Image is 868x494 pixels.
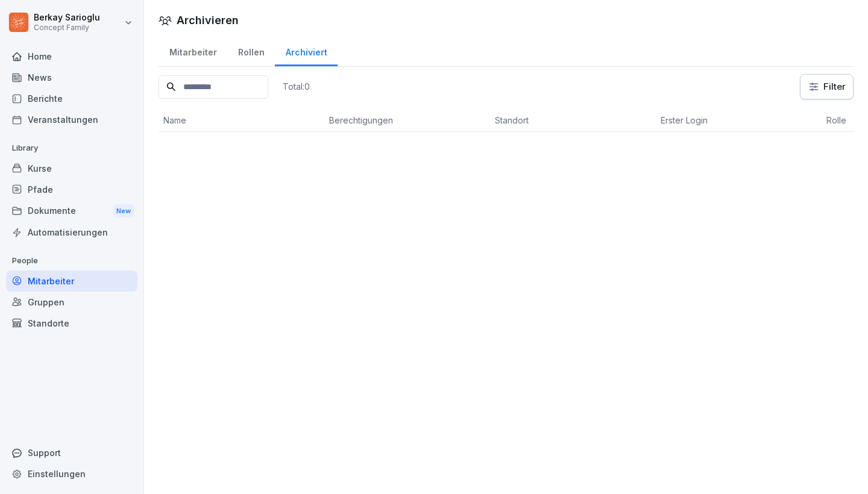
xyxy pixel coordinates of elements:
[324,109,490,132] th: Berechtigungen
[490,109,656,132] th: Standort
[6,463,137,484] a: Einstellungen
[6,139,137,158] p: Library
[6,158,137,179] a: Kurse
[34,13,100,23] p: Berkay Sarioglu
[6,46,137,67] a: Home
[6,67,137,88] a: News
[6,109,137,130] a: Veranstaltungen
[6,222,137,243] a: Automatisierungen
[6,88,137,109] a: Berichte
[113,204,134,218] div: New
[283,81,310,92] p: Total: 0
[159,36,227,66] a: Mitarbeiter
[227,36,275,66] a: Rollen
[34,23,100,32] p: Concept Family
[177,12,239,28] h1: Archivieren
[6,200,137,222] a: DokumenteNew
[800,75,853,99] button: Filter
[159,109,324,132] th: Name
[808,81,846,93] div: Filter
[275,36,338,66] a: Archiviert
[6,442,137,463] div: Support
[6,251,137,270] p: People
[6,292,137,313] a: Gruppen
[6,179,137,200] a: Pfade
[6,313,137,334] a: Standorte
[6,270,137,292] a: Mitarbeiter
[6,200,137,222] div: Dokumente
[656,109,822,132] th: Erster Login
